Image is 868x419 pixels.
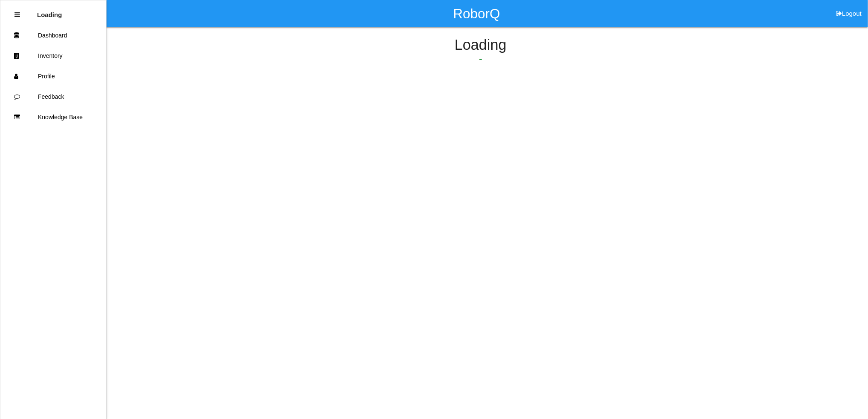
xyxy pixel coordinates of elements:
[0,66,106,86] a: Profile
[0,107,106,127] a: Knowledge Base
[0,25,106,46] a: Dashboard
[128,37,833,53] h4: Loading
[0,86,106,107] a: Feedback
[0,46,106,66] a: Inventory
[37,5,62,18] p: Loading
[14,5,20,25] div: Close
